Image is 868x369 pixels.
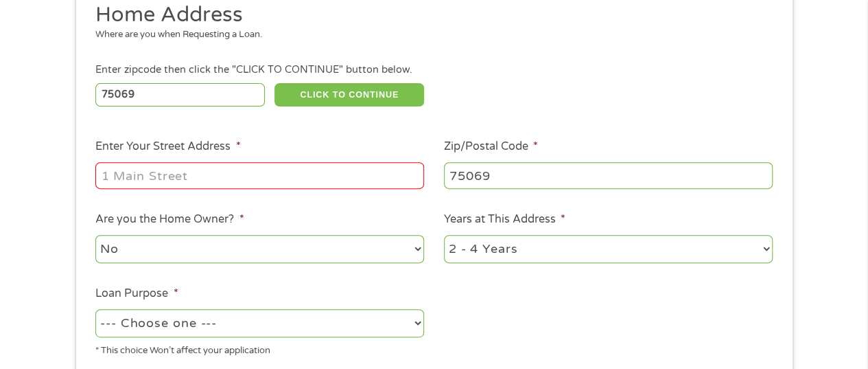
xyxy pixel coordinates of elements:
[274,83,424,107] button: CLICK TO CONTINUE
[95,139,240,154] label: Enter Your Street Address
[95,162,424,188] input: 1 Main Street
[95,1,762,29] h2: Home Address
[95,339,424,358] div: * This choice Won’t affect your application
[444,139,538,154] label: Zip/Postal Code
[95,83,265,107] input: Enter Zipcode (e.g 01510)
[95,212,244,227] label: Are you the Home Owner?
[444,212,565,227] label: Years at This Address
[95,28,762,42] div: Where are you when Requesting a Loan.
[95,63,772,78] div: Enter zipcode then click the "CLICK TO CONTINUE" button below.
[95,287,178,301] label: Loan Purpose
